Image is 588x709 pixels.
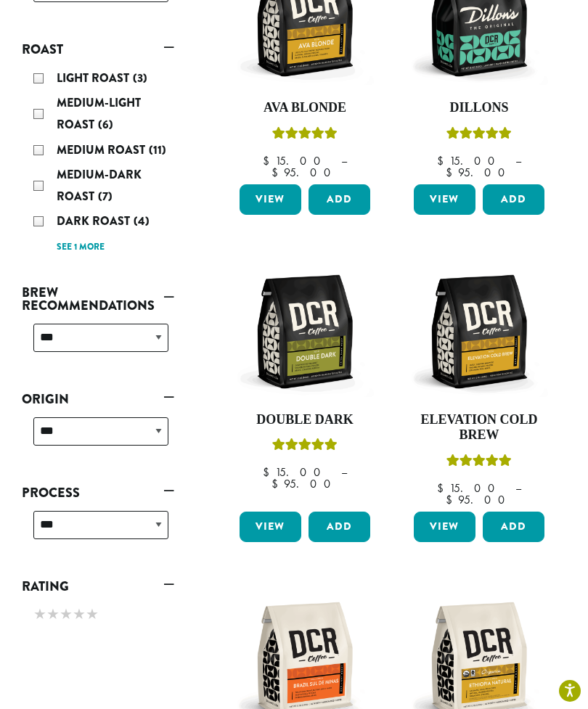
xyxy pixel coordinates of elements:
[46,604,60,625] span: ★
[57,166,142,205] span: Medium-Dark Roast
[341,464,347,480] span: –
[515,153,521,168] span: –
[98,188,113,205] span: (7)
[272,125,338,147] div: Rated 5.00 out of 5
[263,464,275,480] span: $
[446,452,512,474] div: Rated 5.00 out of 5
[98,116,113,133] span: (6)
[22,505,174,557] div: Process
[60,604,73,625] span: ★
[263,153,327,168] bdi: 15.00
[437,480,449,496] span: $
[22,574,174,599] a: Rating
[236,263,374,506] a: Double DarkRated 4.50 out of 5
[263,464,327,480] bdi: 15.00
[22,280,174,318] a: Brew Recommendations
[271,476,338,491] bdi: 95.00
[22,480,174,505] a: Process
[86,604,99,625] span: ★
[410,100,548,116] h4: Dillons
[410,412,548,443] h4: Elevation Cold Brew
[263,153,275,168] span: $
[446,165,512,180] bdi: 95.00
[410,263,548,401] img: DCR-12oz-Elevation-Cold-Brew-Stock-scaled.png
[57,94,141,133] span: Medium-Light Roast
[240,512,301,542] a: View
[57,213,134,229] span: Dark Roast
[73,604,86,625] span: ★
[33,604,46,625] span: ★
[437,153,449,168] span: $
[149,142,166,158] span: (11)
[271,165,284,180] span: $
[483,184,544,215] button: Add
[446,492,458,507] span: $
[22,387,174,411] a: Origin
[309,184,370,215] button: Add
[22,599,174,632] div: Rating
[236,100,374,116] h4: Ava Blonde
[271,476,284,491] span: $
[236,263,374,401] img: DCR-12oz-Double-Dark-Stock-scaled.png
[57,70,133,86] span: Light Roast
[437,153,502,168] bdi: 15.00
[57,240,105,255] a: See 1 more
[240,184,301,215] a: View
[22,318,174,369] div: Brew Recommendations
[446,125,512,147] div: Rated 5.00 out of 5
[236,412,374,428] h4: Double Dark
[446,492,512,507] bdi: 95.00
[309,512,370,542] button: Add
[437,480,502,496] bdi: 15.00
[57,142,149,158] span: Medium Roast
[133,70,147,86] span: (3)
[22,62,174,263] div: Roast
[22,411,174,463] div: Origin
[515,480,521,496] span: –
[271,165,338,180] bdi: 95.00
[483,512,544,542] button: Add
[341,153,347,168] span: –
[446,165,458,180] span: $
[272,436,338,458] div: Rated 4.50 out of 5
[410,263,548,506] a: Elevation Cold BrewRated 5.00 out of 5
[134,213,150,229] span: (4)
[22,37,174,62] a: Roast
[414,512,475,542] a: View
[414,184,475,215] a: View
